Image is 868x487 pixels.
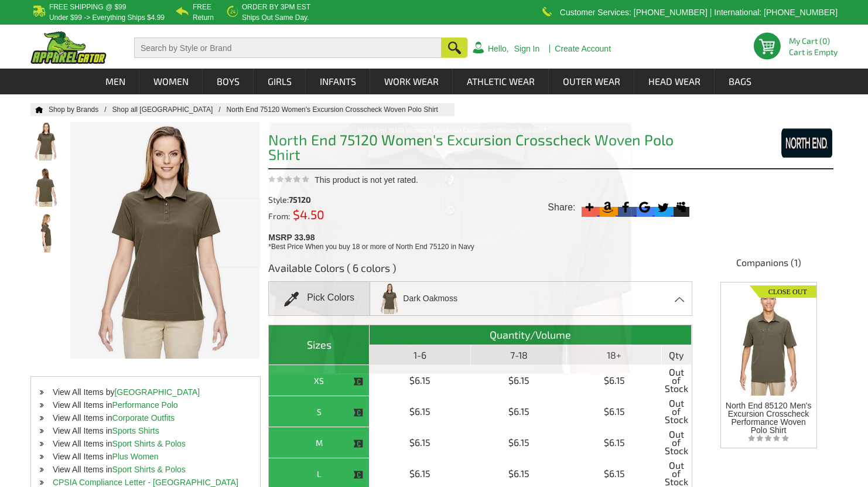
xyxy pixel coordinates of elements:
a: Create Account [555,45,611,53]
a: Home [30,106,43,113]
td: $6.15 [471,396,568,427]
img: This item is CLOSEOUT! [353,376,364,387]
a: Boys [203,69,253,94]
td: $6.15 [567,396,661,427]
svg: Google Bookmark [637,199,652,215]
li: View All Items in [31,411,260,424]
svg: Twitter [655,199,671,215]
a: Sports Shirts [112,426,159,435]
li: View All Items in [31,399,260,411]
a: North End 75120 Women's Excursion Crosscheck Woven Polo Shirt [227,105,450,114]
th: M [269,427,370,458]
li: View All Items in [31,437,260,450]
svg: Myspace [674,199,689,215]
th: S [269,396,370,427]
a: Shop by Brands [49,105,112,114]
span: Cart is Empty [789,48,838,56]
img: North End 75120 Women's Excursion Crosscheck Woven Polo Shirt [30,213,61,253]
a: Work Wear [371,69,452,94]
img: North End 75120 Women's Excursion Crosscheck Woven Polo Shirt [30,168,61,207]
div: North End 75120 Women's Excursion Crosscheck Woven Polo Shirt [270,123,634,138]
a: Hello, [488,45,509,53]
span: North End 85120 Men's Excursion Crosscheck Performance Woven Polo Shirt [726,401,812,435]
td: $6.15 [370,365,470,396]
b: Free Shipping @ $99 [49,3,127,11]
a: Sport Shirts & Polos [112,439,186,448]
span: Out of Stock [665,461,688,486]
img: This item is CLOSEOUT! [353,407,364,418]
td: $6.15 [567,365,661,396]
span: Out of Stock [665,399,688,424]
p: Customer Services: [PHONE_NUMBER] | International: [PHONE_NUMBER] [560,9,838,16]
td: $6.15 [471,427,568,458]
li: View All Items by [31,386,260,399]
a: Girls [254,69,305,94]
a: Infants [306,69,370,94]
li: My Cart (0) [789,37,833,45]
a: Closeout North End 85120 Men's Excursion Crosscheck Performance Woven Polo Shirt [725,282,812,434]
img: ApparelGator [30,31,107,64]
img: This item is CLOSEOUT! [353,438,364,449]
td: $6.15 [370,396,470,427]
li: View All Items in [31,450,260,463]
a: Plus Women [112,452,159,461]
a: Bags [715,69,765,94]
b: Free [193,3,211,11]
p: Return [193,14,214,21]
p: under $99 -> everything ships $4.99 [49,14,165,21]
img: This item is CLOSEOUT! [353,469,364,480]
a: Athletic Wear [453,69,548,94]
a: Corporate Outfits [112,413,175,423]
p: ships out same day. [242,14,310,21]
td: $6.15 [370,427,470,458]
th: XS [269,365,370,396]
img: listing_empty_star.svg [748,434,789,442]
a: [GEOGRAPHIC_DATA] [114,387,200,397]
img: North End [746,128,833,158]
a: CPSIA Compliance Letter - [GEOGRAPHIC_DATA] [53,478,238,487]
a: Men [92,69,139,94]
a: Sign In [514,45,540,53]
img: North End 75120 Women's Excursion Crosscheck Woven Polo Shirt [30,122,61,161]
span: Out of Stock [665,368,688,393]
li: View All Items in [31,463,260,476]
a: Performance Polo [112,400,178,410]
td: $6.15 [567,427,661,458]
a: Women [140,69,202,94]
span: Out of Stock [665,430,688,455]
li: View All Items in [31,424,260,437]
b: Order by 3PM EST [242,3,310,11]
a: Outer Wear [549,69,634,94]
a: Sport Shirts & Polos [112,465,186,474]
input: Search by Style or Brand [134,38,442,58]
th: Qty [662,345,692,365]
a: Head Wear [635,69,714,94]
h4: Companions (1) [703,256,833,275]
td: $6.15 [471,365,568,396]
a: Shop all [GEOGRAPHIC_DATA] [112,105,227,114]
img: Closeout [750,282,816,298]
